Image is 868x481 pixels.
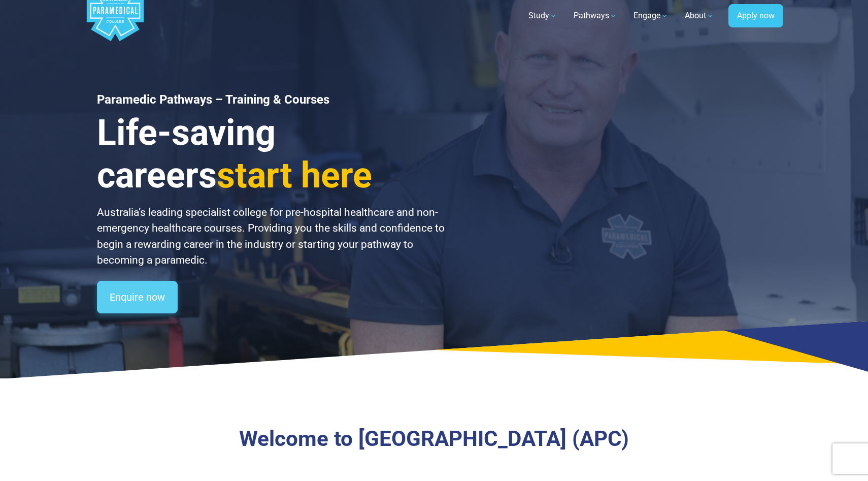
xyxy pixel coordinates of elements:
a: About [679,2,720,30]
a: Pathways [567,2,623,30]
p: Australia’s leading specialist college for pre-hospital healthcare and non-emergency healthcare c... [97,205,446,269]
a: Engage [627,2,675,30]
span: start here [217,154,372,196]
h3: Life-saving careers [97,111,446,197]
a: Study [522,2,563,30]
h1: Paramedic Pathways – Training & Courses [97,92,446,107]
a: Apply now [728,4,783,27]
h3: Welcome to [GEOGRAPHIC_DATA] (APC) [142,426,725,452]
a: Enquire now [97,281,178,313]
